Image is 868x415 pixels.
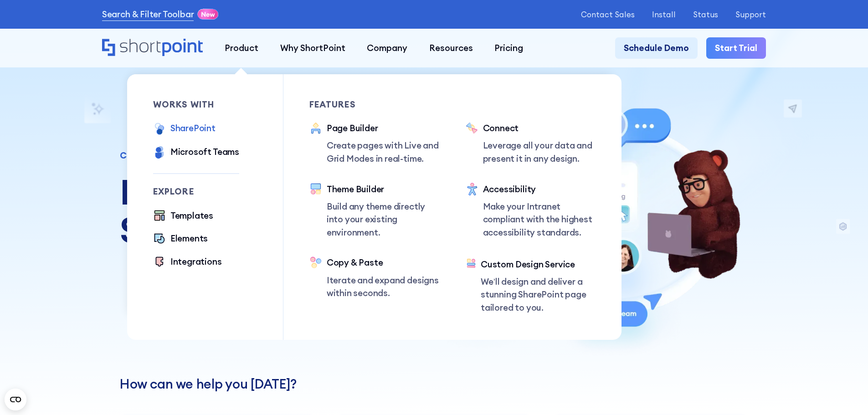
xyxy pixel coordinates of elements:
div: Templates [170,209,213,222]
div: Company [367,41,407,55]
a: Microsoft Teams [153,145,239,160]
h1: Reach out to our Sales Team [120,173,409,250]
a: Pricing [484,37,534,59]
div: Custom Design Service [481,258,596,271]
a: Theme BuilderBuild any theme directly into your existing environment. [309,183,440,239]
a: SharePoint [153,122,216,137]
div: Connect [483,122,596,135]
p: Create pages with Live and Grid Modes in real-time. [327,139,440,165]
div: Explore [153,187,240,196]
a: Status [693,10,718,19]
p: Leverage all your data and present it in any design. [483,139,596,165]
div: Page Builder [327,122,440,135]
a: Custom Design ServiceWe’ll design and deliver a stunning SharePoint page tailored to you. [466,258,596,314]
a: Resources [418,37,484,59]
div: Why ShortPoint [280,41,345,55]
iframe: Chat Widget [822,371,868,415]
div: CONTACT SALES [120,151,409,160]
a: Home [102,39,203,57]
div: Accessibility [483,183,596,196]
div: works with [153,100,240,109]
a: Search & Filter Toolbar [102,8,194,21]
a: Templates [153,209,213,224]
a: Schedule Demo [615,37,698,59]
a: Page BuilderCreate pages with Live and Grid Modes in real-time. [309,122,440,165]
a: Contact Sales [581,10,635,19]
a: Copy & PasteIterate and expand designs within seconds. [309,256,440,299]
a: Company [356,37,418,59]
p: Build any theme directly into your existing environment. [327,200,440,239]
div: Theme Builder [327,183,440,196]
a: ConnectLeverage all your data and present it in any design. [466,122,596,165]
div: Integrations [170,255,222,268]
a: Product [214,37,269,59]
div: Features [309,100,440,109]
div: Pricing [494,41,523,55]
div: SharePoint [170,122,216,135]
h2: How can we help you [DATE]? [120,377,748,392]
p: Iterate and expand designs within seconds. [327,274,440,300]
div: Elements [170,232,208,245]
div: Resources [429,41,473,55]
a: Integrations [153,255,222,270]
a: Start Trial [706,37,766,59]
a: Install [652,10,676,19]
div: Microsoft Teams [170,145,239,159]
a: Why ShortPoint [269,37,356,59]
button: Open CMP widget [5,389,26,410]
div: Copy & Paste [327,256,440,269]
a: Elements [153,232,208,246]
div: Widget de chat [822,371,868,415]
p: We’ll design and deliver a stunning SharePoint page tailored to you. [481,275,596,314]
p: Make your Intranet compliant with the highest accessibility standards. [483,200,596,239]
div: Product [225,41,258,55]
a: Support [735,10,766,19]
a: AccessibilityMake your Intranet compliant with the highest accessibility standards. [466,183,596,241]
